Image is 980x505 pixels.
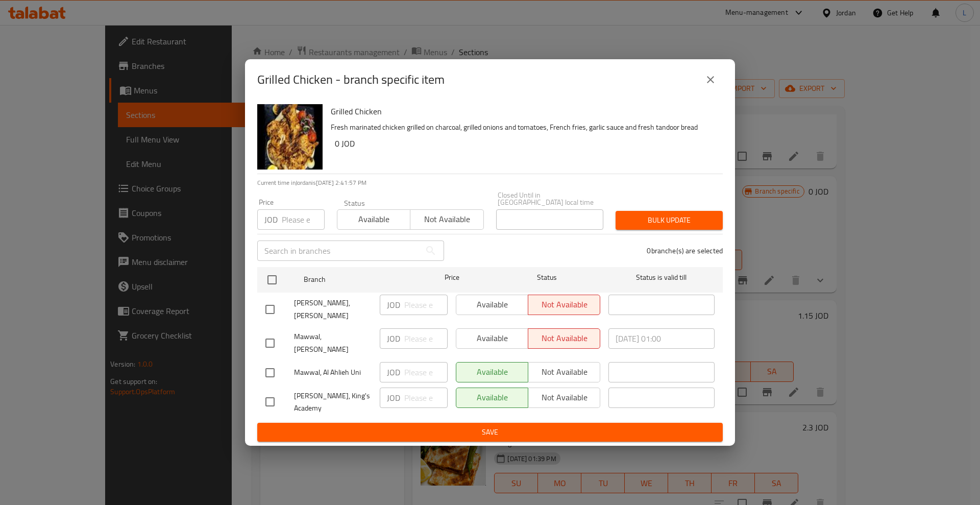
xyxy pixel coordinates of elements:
input: Please enter price [282,209,325,230]
input: Please enter price [404,388,448,408]
p: JOD [387,332,400,345]
input: Please enter price [404,328,448,349]
p: 0 branche(s) are selected [647,246,723,256]
button: Bulk update [616,211,723,230]
p: JOD [387,366,400,378]
p: JOD [264,213,278,226]
span: Mawwal, Al Ahlieh Uni [294,366,372,379]
button: Not available [410,209,483,230]
span: Mawwal, [PERSON_NAME] [294,330,372,356]
h2: Grilled Chicken - branch specific item [257,71,445,88]
span: Not available [414,212,479,227]
p: Fresh marinated chicken grilled on charcoal, grilled onions and tomatoes, French fries, garlic sa... [331,121,715,134]
span: Status [494,271,600,284]
button: Save [257,423,723,442]
span: Price [418,271,486,284]
button: Available [337,209,410,230]
span: Branch [304,273,410,286]
input: Search in branches [257,241,421,261]
p: Current time in Jordan is [DATE] 2:41:57 PM [257,178,723,187]
h6: Grilled Chicken [331,104,715,118]
span: [PERSON_NAME], [PERSON_NAME] [294,297,372,322]
input: Please enter price [404,362,448,382]
img: Grilled Chicken [257,104,323,170]
input: Please enter price [404,295,448,315]
button: close [698,67,723,92]
span: Save [265,426,715,439]
h6: 0 JOD [335,136,715,151]
p: JOD [387,392,400,404]
span: Available [341,212,406,227]
span: [PERSON_NAME], King's Academy [294,390,372,415]
span: Bulk update [624,214,715,227]
p: JOD [387,299,400,311]
span: Status is valid till [608,271,715,284]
